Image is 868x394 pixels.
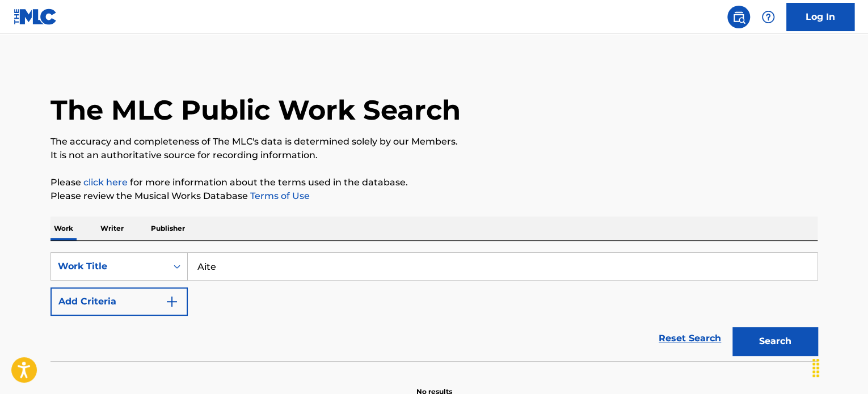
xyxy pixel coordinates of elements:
div: Work Title [58,260,160,273]
form: Search Form [50,252,818,361]
p: It is not an authoritative source for recording information. [50,149,818,162]
img: search [732,10,745,24]
button: Search [732,327,818,355]
a: Terms of Use [248,190,310,201]
p: Writer [97,217,127,240]
a: Log In [786,3,854,31]
a: click here [83,177,128,188]
p: Publisher [148,217,188,240]
img: help [761,10,775,24]
a: Reset Search [653,326,727,351]
h1: The MLC Public Work Search [50,93,461,127]
a: Public Search [727,6,750,28]
iframe: Chat Widget [811,340,868,394]
img: MLC Logo [14,9,57,25]
p: The accuracy and completeness of The MLC's data is determined solely by our Members. [50,135,818,149]
p: Work [50,217,77,240]
div: Help [757,6,779,28]
div: Drag [807,351,825,385]
p: Please review the Musical Works Database [50,189,818,203]
img: 9d2ae6d4665cec9f34b9.svg [165,295,179,308]
button: Add Criteria [50,287,188,316]
p: Please for more information about the terms used in the database. [50,176,818,189]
